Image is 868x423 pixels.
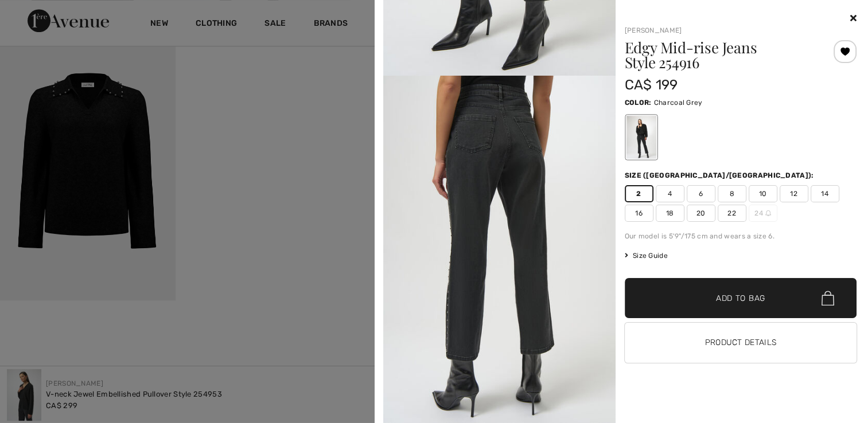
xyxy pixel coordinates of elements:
img: ring-m.svg [765,210,771,216]
span: 2 [625,185,653,202]
span: Chat [25,8,49,18]
button: Add to Bag [625,278,857,318]
span: 4 [656,185,684,202]
span: 14 [811,185,839,202]
img: joseph-ribkoff-pants-charcoal-grey_254916a_4_f6b6_search.jpg [383,76,616,423]
a: [PERSON_NAME] [625,26,682,34]
span: 10 [749,185,777,202]
div: Charcoal Grey [626,116,656,159]
span: 6 [687,185,715,202]
img: Bag.svg [822,291,834,305]
span: 12 [780,185,808,202]
span: Size Guide [625,250,668,261]
span: CA$ 199 [625,77,678,93]
div: Our model is 5'9"/175 cm and wears a size 6. [625,231,857,241]
span: Color: [625,99,652,107]
div: Size ([GEOGRAPHIC_DATA]/[GEOGRAPHIC_DATA]): [625,170,816,181]
span: 24 [749,205,777,222]
button: Product Details [625,323,857,363]
h1: Edgy Mid-rise Jeans Style 254916 [625,40,818,70]
span: 16 [625,205,653,222]
span: 8 [718,185,746,202]
span: Charcoal Grey [654,99,703,107]
span: 18 [656,205,684,222]
span: 20 [687,205,715,222]
span: Add to Bag [716,292,765,304]
span: 22 [718,205,746,222]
